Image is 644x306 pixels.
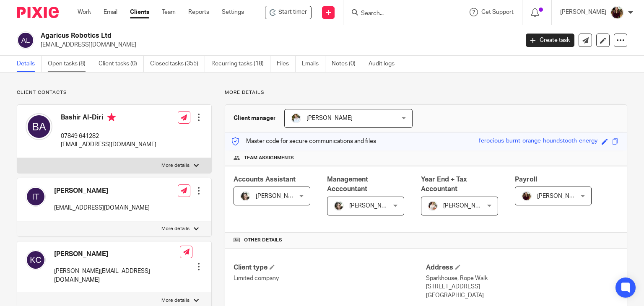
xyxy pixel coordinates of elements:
[231,137,376,145] p: Master code for secure communications and files
[327,176,368,192] span: Management Acccountant
[26,187,46,207] img: svg%3E
[244,155,294,161] span: Team assignments
[240,191,250,201] img: barbara-raine-.jpg
[426,291,618,300] p: [GEOGRAPHIC_DATA]
[41,31,419,40] h2: Agaricus Robotics Ltd
[302,56,325,72] a: Emails
[265,6,312,19] div: Agaricus Robotics Ltd
[610,6,624,19] img: MaxAcc_Sep21_ElliDeanPhoto_030.jpg
[537,193,583,199] span: [PERSON_NAME]
[61,132,156,140] p: 07849 641282
[443,203,489,209] span: [PERSON_NAME]
[150,56,205,72] a: Closed tasks (355)
[211,56,270,72] a: Recurring tasks (18)
[277,56,296,72] a: Files
[256,193,302,199] span: [PERSON_NAME]
[54,267,180,284] p: [PERSON_NAME][EMAIL_ADDRESS][DOMAIN_NAME]
[428,201,438,211] img: Kayleigh%20Henson.jpeg
[161,226,190,232] p: More details
[104,8,117,16] a: Email
[41,41,513,49] p: [EMAIL_ADDRESS][DOMAIN_NAME]
[234,114,276,122] h3: Client manager
[526,34,574,47] a: Create task
[306,115,353,121] span: [PERSON_NAME]
[334,201,344,211] img: barbara-raine-.jpg
[54,204,150,212] p: [EMAIL_ADDRESS][DOMAIN_NAME]
[48,56,92,72] a: Open tasks (8)
[99,56,144,72] a: Client tasks (0)
[107,113,116,122] i: Primary
[421,176,467,192] span: Year End + Tax Accountant
[17,89,212,96] p: Client contacts
[234,274,426,283] p: Limited company
[481,9,514,15] span: Get Support
[26,250,46,270] img: svg%3E
[54,250,180,259] h4: [PERSON_NAME]
[479,137,597,146] div: ferocious-burnt-orange-houndstooth-energy
[130,8,149,16] a: Clients
[26,113,52,140] img: svg%3E
[515,176,537,183] span: Payroll
[360,10,436,18] input: Search
[234,263,426,272] h4: Client type
[222,8,244,16] a: Settings
[161,297,190,304] p: More details
[161,162,190,169] p: More details
[522,191,532,201] img: MaxAcc_Sep21_ElliDeanPhoto_030.jpg
[17,56,42,72] a: Details
[234,176,296,183] span: Accounts Assistant
[61,140,156,149] p: [EMAIL_ADDRESS][DOMAIN_NAME]
[78,8,91,16] a: Work
[61,113,156,124] h4: Bashir Al-Diri
[426,263,618,272] h4: Address
[17,7,59,18] img: Pixie
[244,237,282,244] span: Other details
[349,203,395,209] span: [PERSON_NAME]
[560,8,606,16] p: [PERSON_NAME]
[162,8,176,16] a: Team
[426,274,618,283] p: Sparkhouse, Rope Walk
[225,89,627,96] p: More details
[188,8,209,16] a: Reports
[369,56,401,72] a: Audit logs
[278,8,307,17] span: Start timer
[332,56,362,72] a: Notes (0)
[291,113,301,123] img: sarah-royle.jpg
[17,31,34,49] img: svg%3E
[426,283,618,291] p: [STREET_ADDRESS]
[54,187,150,195] h4: [PERSON_NAME]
